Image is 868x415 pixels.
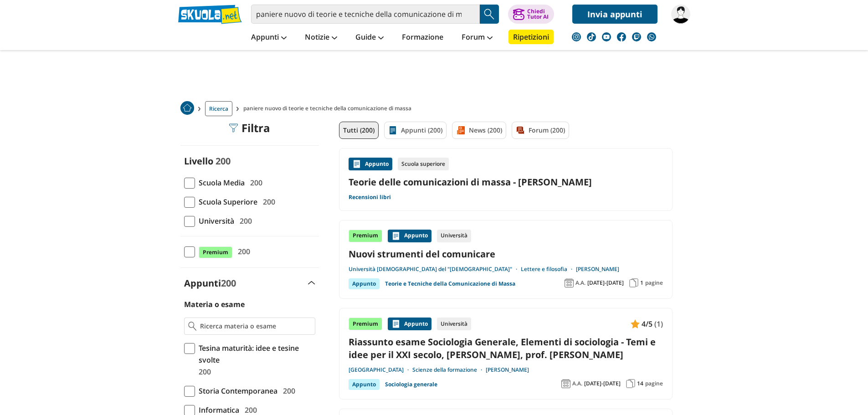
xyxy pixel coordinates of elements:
[587,32,596,41] img: tiktok
[199,246,232,258] span: Premium
[437,230,471,242] div: Università
[184,277,236,289] label: Appunti
[349,194,391,201] a: Recensioni libri
[671,5,690,24] img: furbizio.85
[339,122,379,139] a: Tutti (200)
[353,30,386,46] a: Guide
[572,5,657,24] a: Invia appunti
[508,5,554,24] button: ChiediTutor AI
[412,366,486,374] a: Scienze della formazione
[195,215,234,227] span: Università
[640,279,643,287] span: 1
[602,32,611,41] img: youtube
[521,266,576,273] a: Lettere e filosofia
[349,278,380,289] div: Appunto
[195,196,257,208] span: Scuola Superiore
[205,101,232,116] a: Ricerca
[308,281,315,285] img: Apri e chiudi sezione
[216,155,231,167] span: 200
[349,366,412,374] a: [GEOGRAPHIC_DATA]
[512,122,569,139] a: Forum (200)
[385,379,437,390] a: Sociologia generale
[247,177,262,189] span: 200
[303,30,339,46] a: Notizie
[584,380,621,387] span: [DATE]-[DATE]
[249,30,289,46] a: Appunti
[645,279,663,287] span: pagine
[437,318,471,330] div: Università
[629,278,638,287] img: Pagine
[637,380,643,387] span: 14
[384,122,447,139] a: Appunti (200)
[349,158,392,170] div: Appunto
[195,177,245,189] span: Scuola Media
[229,123,238,133] img: Filtra filtri mobile
[391,319,401,328] img: Appunti contenuto
[391,231,401,241] img: Appunti contenuto
[234,246,250,257] span: 200
[184,299,245,309] label: Materia o esame
[349,318,382,330] div: Premium
[565,278,574,287] img: Anno accademico
[279,385,295,397] span: 200
[195,366,211,378] span: 200
[398,158,449,170] div: Scuola superiore
[456,126,465,135] img: News filtro contenuto
[508,30,554,44] a: Ripetizioni
[385,278,515,289] a: Teorie e Tecniche della Comunicazione di Massa
[195,342,315,366] span: Tesina maturità: idee e tesine svolte
[480,5,499,24] button: Search Button
[251,5,480,24] input: Cerca appunti, riassunti o versioni
[352,159,361,169] img: Appunti contenuto
[647,32,656,41] img: WhatsApp
[483,7,496,21] img: Cerca appunti, riassunti o versioni
[632,32,641,41] img: twitch
[587,279,624,287] span: [DATE]-[DATE]
[180,101,194,116] a: Home
[400,30,446,46] a: Formazione
[195,385,277,397] span: Storia Contemporanea
[259,196,275,208] span: 200
[180,101,194,115] img: Home
[243,101,415,116] span: paniere nuovo di teorie e tecniche della comunicazione di massa
[561,379,570,388] img: Anno accademico
[626,379,635,388] img: Pagine
[229,122,270,134] div: Filtra
[486,366,529,374] a: [PERSON_NAME]
[575,279,586,287] span: A.A.
[388,230,431,242] div: Appunto
[576,266,619,273] a: [PERSON_NAME]
[349,176,663,188] a: Teorie delle comunicazioni di massa - [PERSON_NAME]
[388,126,397,135] img: Appunti filtro contenuto
[631,319,640,328] img: Appunti contenuto
[188,322,197,331] img: Ricerca materia o esame
[349,266,521,273] a: Università [DEMOGRAPHIC_DATA] del "[DEMOGRAPHIC_DATA]"
[349,379,380,390] div: Appunto
[236,215,252,227] span: 200
[572,380,582,387] span: A.A.
[642,318,652,330] span: 4/5
[221,277,236,289] span: 200
[645,380,663,387] span: pagine
[617,32,626,41] img: facebook
[516,126,525,135] img: Forum filtro contenuto
[527,9,549,20] div: Chiedi Tutor AI
[388,318,431,330] div: Appunto
[349,336,663,360] a: Riassunto esame Sociologia Generale, Elementi di sociologia - Temi e idee per il XXI secolo, [PER...
[654,318,663,330] span: (1)
[200,322,311,331] input: Ricerca materia o esame
[184,155,213,167] label: Livello
[349,248,663,260] a: Nuovi strumenti del comunicare
[572,32,581,41] img: instagram
[452,122,506,139] a: News (200)
[459,30,495,46] a: Forum
[349,230,382,242] div: Premium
